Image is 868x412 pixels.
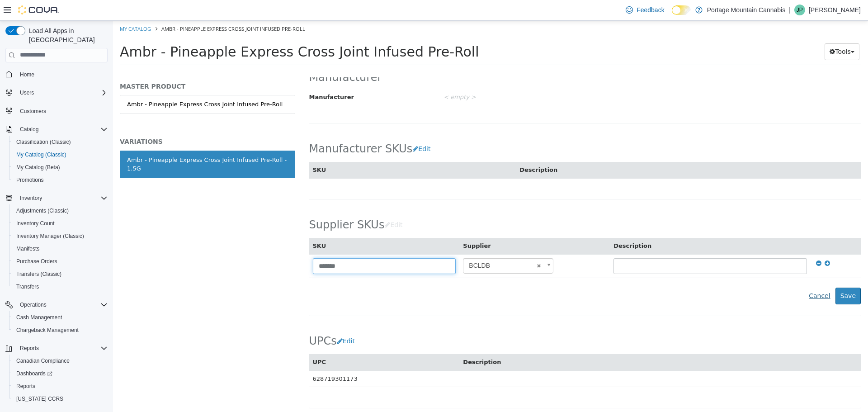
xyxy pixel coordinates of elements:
[2,192,111,204] button: Inventory
[16,395,63,403] span: [US_STATE] CCRS
[622,1,668,19] a: Feedback
[13,281,108,292] span: Transfers
[13,393,108,404] span: Washington CCRS
[16,314,62,321] span: Cash Management
[16,383,35,390] span: Reports
[13,393,67,404] a: [US_STATE] CCRS
[13,281,42,292] a: Transfers
[350,222,377,228] span: Supplier
[797,5,803,15] span: JP
[16,87,108,98] span: Users
[9,355,111,367] button: Canadian Compliance
[16,151,66,158] span: My Catalog (Classic)
[722,267,748,284] button: Save
[16,207,69,214] span: Adjustments (Classic)
[13,175,47,185] a: Promotions
[16,138,71,146] span: Classification (Classic)
[330,69,708,85] div: < empty >
[16,176,44,184] span: Promotions
[13,175,108,185] span: Promotions
[196,312,247,329] h2: UPCs
[350,238,421,252] span: BCLDB
[13,231,108,242] span: Inventory Manager (Classic)
[13,381,108,392] span: Reports
[13,325,82,336] a: Chargeback Management
[9,148,111,161] button: My Catalog (Classic)
[13,218,58,229] a: Inventory Count
[7,5,38,11] a: My Catalog
[500,222,538,228] span: Description
[406,146,444,152] span: Description
[2,104,111,118] button: Customers
[48,5,192,11] span: Ambr - Pineapple Express Cross Joint Infused Pre-Roll
[9,161,111,174] button: My Catalog (Beta)
[13,312,108,323] span: Cash Management
[9,136,111,148] button: Classification (Classic)
[350,338,388,345] span: Description
[712,23,746,39] button: Tools
[13,269,65,279] a: Transfers (Classic)
[13,325,108,336] span: Chargeback Management
[13,231,88,242] a: Inventory Manager (Classic)
[20,108,46,115] span: Customers
[691,267,722,284] button: Cancel
[20,126,38,133] span: Catalog
[13,149,70,160] a: My Catalog (Classic)
[7,74,182,93] a: Ambr - Pineapple Express Cross Joint Infused Pre-Roll
[196,120,323,137] h2: Manufacturer SKUs
[20,301,47,308] span: Operations
[16,343,108,354] span: Reports
[13,381,39,392] a: Reports
[13,205,72,216] a: Adjustments (Classic)
[200,222,213,228] span: SKU
[9,324,111,336] button: Chargeback Management
[196,50,748,64] h2: Manufacturer
[637,5,664,14] span: Feedback
[16,299,50,310] button: Operations
[196,350,347,366] td: 628719301173
[9,393,111,405] button: [US_STATE] CCRS
[13,137,75,147] a: Classification (Classic)
[13,368,56,379] a: Dashboards
[9,230,111,242] button: Inventory Manager (Classic)
[13,162,64,173] a: My Catalog (Beta)
[2,68,111,81] button: Home
[196,73,241,80] span: Manufacturer
[794,5,805,15] div: Jane Price
[9,174,111,186] button: Promotions
[16,258,57,265] span: Purchase Orders
[16,232,84,240] span: Inventory Manager (Classic)
[7,23,366,39] span: Ambr - Pineapple Express Cross Joint Infused Pre-Roll
[16,299,108,310] span: Operations
[9,255,111,268] button: Purchase Orders
[13,355,108,366] span: Canadian Compliance
[809,5,861,15] p: [PERSON_NAME]
[13,218,108,229] span: Inventory Count
[16,87,38,98] button: Users
[18,5,59,14] img: Cova
[13,149,108,160] span: My Catalog (Classic)
[200,146,213,152] span: SKU
[299,120,322,137] button: Edit
[7,62,182,70] h5: MASTER PRODUCT
[16,106,50,117] a: Customers
[16,124,108,135] span: Catalog
[20,345,39,352] span: Reports
[350,237,440,253] a: BCLDB
[16,193,108,204] span: Inventory
[16,270,61,278] span: Transfers (Classic)
[9,380,111,393] button: Reports
[9,242,111,255] button: Manifests
[707,5,786,15] p: Portage Mountain Cannabis
[16,283,39,290] span: Transfers
[16,124,42,135] button: Catalog
[789,5,791,15] p: |
[9,268,111,280] button: Transfers (Classic)
[13,355,73,366] a: Canadian Compliance
[25,26,108,44] span: Load All Apps in [GEOGRAPHIC_DATA]
[196,196,295,213] h2: Supplier SKUs
[16,193,46,204] button: Inventory
[13,137,108,147] span: Classification (Classic)
[13,243,108,254] span: Manifests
